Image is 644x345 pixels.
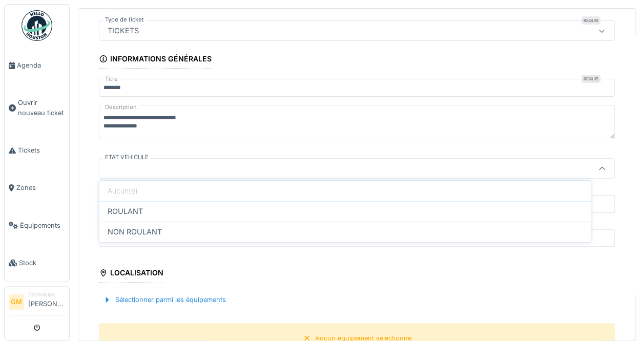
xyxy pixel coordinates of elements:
[19,258,65,268] span: Stock
[16,183,65,192] span: Zones
[315,333,411,343] div: Aucun équipement sélectionné
[22,10,52,41] img: Badge_color-CXgf-gQk.svg
[28,291,65,298] div: Technicien
[108,226,162,238] span: NON ROULANT
[99,51,212,69] div: Informations générales
[9,291,65,315] a: GM Technicien[PERSON_NAME]
[17,60,65,70] span: Agenda
[9,294,24,310] li: GM
[28,291,65,313] li: [PERSON_NAME]
[99,181,591,201] div: Aucun(e)
[108,206,143,217] span: ROULANT
[103,15,146,24] label: Type de ticket
[5,47,69,84] a: Agenda
[103,25,143,36] div: TICKETS
[103,101,139,114] label: Description
[18,98,65,117] span: Ouvrir nouveau ticket
[103,75,120,83] label: Titre
[5,244,69,282] a: Stock
[5,84,69,132] a: Ouvrir nouveau ticket
[5,132,69,169] a: Tickets
[5,169,69,206] a: Zones
[5,207,69,244] a: Équipements
[18,145,65,155] span: Tickets
[581,16,600,25] div: Requis
[99,265,163,283] div: Localisation
[99,293,230,307] div: Sélectionner parmi les équipements
[581,75,600,83] div: Requis
[103,153,151,162] label: ETAT VEHICULE
[20,221,65,230] span: Équipements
